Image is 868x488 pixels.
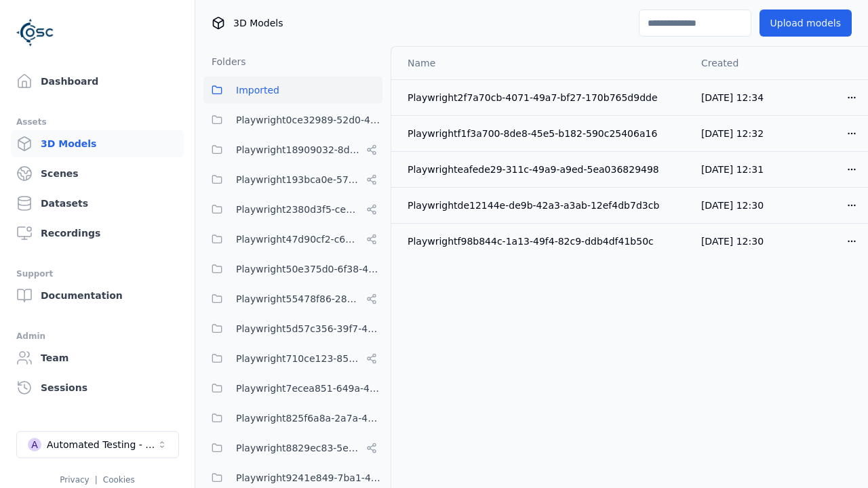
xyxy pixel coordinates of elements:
span: Playwright47d90cf2-c635-4353-ba3b-5d4538945666 [236,231,361,247]
span: Imported [236,82,279,98]
button: Upload models [759,9,852,37]
span: Playwright825f6a8a-2a7a-425c-94f7-650318982f69 [236,410,382,426]
a: Sessions [11,374,184,401]
button: Playwright0ce32989-52d0-45cf-b5b9-59d5033d313a [203,106,382,134]
div: Playwrightf1f3a700-8de8-45e5-b182-590c25406a16 [408,127,679,140]
span: Playwright8829ec83-5e68-4376-b984-049061a310ed [236,440,361,456]
span: Playwright18909032-8d07-45c5-9c81-9eec75d0b16b [236,142,361,158]
button: Playwright8829ec83-5e68-4376-b984-049061a310ed [203,434,382,462]
div: Admin [16,328,178,344]
div: Playwrightde12144e-de9b-42a3-a3ab-12ef4db7d3cb [408,199,679,212]
button: Playwright55478f86-28dc-49b8-8d1f-c7b13b14578c [203,285,382,312]
th: Name [391,47,690,79]
a: 3D Models [11,130,184,157]
button: Select a workspace [16,431,179,458]
button: Imported [203,77,382,104]
a: Documentation [11,282,184,309]
span: [DATE] 12:32 [701,128,764,139]
th: Created [690,47,781,79]
span: | [95,475,98,485]
span: Playwright0ce32989-52d0-45cf-b5b9-59d5033d313a [236,112,382,128]
span: 3D Models [233,16,283,30]
div: Support [16,266,178,282]
div: Playwrighteafede29-311c-49a9-a9ed-5ea036829498 [408,163,679,176]
button: Playwright47d90cf2-c635-4353-ba3b-5d4538945666 [203,226,382,253]
a: Datasets [11,190,184,217]
div: Automated Testing - Playwright [47,438,157,451]
span: [DATE] 12:34 [701,92,764,103]
div: Assets [16,114,178,130]
button: Playwright710ce123-85fd-4f8c-9759-23c3308d8830 [203,345,382,372]
span: Playwright710ce123-85fd-4f8c-9759-23c3308d8830 [236,350,361,367]
span: Playwright2380d3f5-cebf-494e-b965-66be4d67505e [236,201,361,218]
span: Playwright193bca0e-57fa-418d-8ea9-45122e711dc7 [236,171,361,188]
span: [DATE] 12:30 [701,236,764,247]
img: Logo [16,14,54,52]
h3: Folders [203,55,246,68]
button: Playwright193bca0e-57fa-418d-8ea9-45122e711dc7 [203,166,382,193]
button: Playwright2380d3f5-cebf-494e-b965-66be4d67505e [203,196,382,223]
a: Team [11,344,184,371]
span: Playwright5d57c356-39f7-47ed-9ab9-d0409ac6cddc [236,321,382,337]
a: Recordings [11,220,184,247]
span: Playwright9241e849-7ba1-474f-9275-02cfa81d37fc [236,470,382,486]
a: Privacy [60,475,89,485]
div: A [28,438,41,451]
button: Playwright50e375d0-6f38-48a7-96e0-b0dcfa24b72f [203,256,382,283]
button: Playwright18909032-8d07-45c5-9c81-9eec75d0b16b [203,136,382,163]
div: Playwrightf98b844c-1a13-49f4-82c9-ddb4df41b50c [408,235,679,248]
button: Playwright7ecea851-649a-419a-985e-fcff41a98b20 [203,375,382,402]
span: [DATE] 12:31 [701,164,764,175]
a: Cookies [103,475,135,485]
a: Dashboard [11,68,184,95]
span: [DATE] 12:30 [701,200,764,211]
button: Playwright5d57c356-39f7-47ed-9ab9-d0409ac6cddc [203,315,382,342]
button: Playwright825f6a8a-2a7a-425c-94f7-650318982f69 [203,405,382,432]
span: Playwright7ecea851-649a-419a-985e-fcff41a98b20 [236,380,382,396]
span: Playwright50e375d0-6f38-48a7-96e0-b0dcfa24b72f [236,261,382,277]
span: Playwright55478f86-28dc-49b8-8d1f-c7b13b14578c [236,291,361,307]
a: Scenes [11,160,184,187]
div: Playwright2f7a70cb-4071-49a7-bf27-170b765d9dde [408,91,679,104]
